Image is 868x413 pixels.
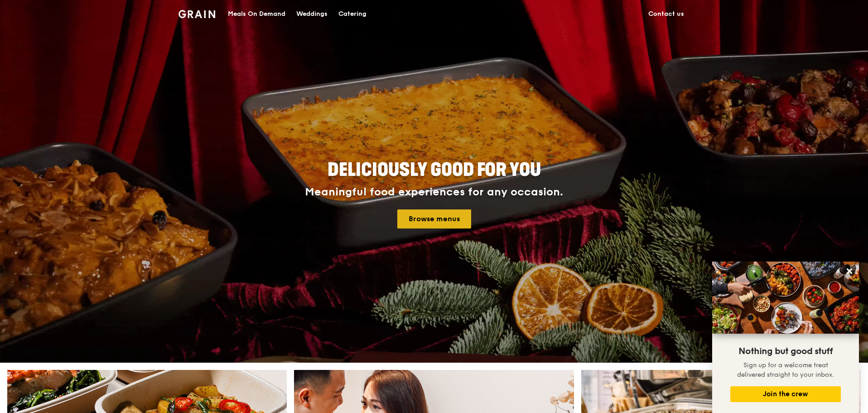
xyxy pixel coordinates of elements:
[730,386,841,402] button: Join the crew
[397,209,471,228] a: Browse menus
[328,159,541,181] span: Deliciously good for you
[737,361,834,379] span: Sign up for a welcome treat delivered straight to your inbox.
[291,0,333,28] a: Weddings
[178,10,215,18] img: Grain
[338,0,366,28] div: Catering
[333,0,372,28] a: Catering
[228,0,285,28] div: Meals On Demand
[712,262,859,334] img: DSC07876-Edit02-Large.jpeg
[271,186,597,199] div: Meaningful food experiences for any occasion.
[643,0,690,28] a: Contact us
[842,264,857,278] button: Close
[296,0,328,28] div: Weddings
[738,346,833,357] span: Nothing but good stuff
